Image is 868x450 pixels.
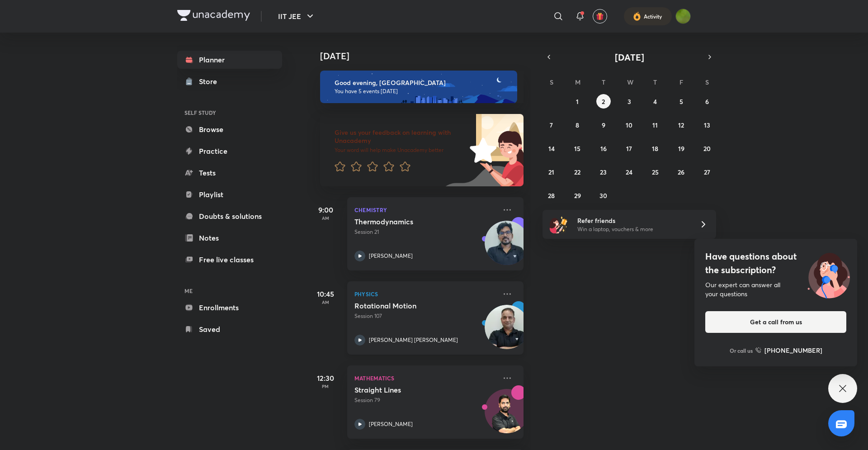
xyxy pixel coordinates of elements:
img: ttu_illustration_new.svg [800,250,857,298]
abbr: September 23, 2025 [600,168,607,176]
p: Mathematics [354,373,496,384]
a: Free live classes [177,251,282,269]
button: [DATE] [555,51,703,63]
abbr: September 6, 2025 [705,97,709,106]
abbr: Thursday [653,78,657,86]
button: September 7, 2025 [544,118,559,132]
a: Company Logo [177,10,250,23]
img: Eeshan Chandrawanshi [675,9,691,24]
a: Planner [177,51,282,69]
button: Get a call from us [705,311,846,333]
h5: 9:00 [307,204,344,215]
button: September 25, 2025 [648,165,662,179]
button: September 20, 2025 [700,141,714,156]
p: AM [307,299,344,305]
p: [PERSON_NAME] [369,252,413,260]
div: Store [199,76,222,87]
button: September 8, 2025 [570,118,585,132]
h4: Have questions about the subscription? [705,250,846,277]
abbr: September 19, 2025 [678,144,684,153]
abbr: September 24, 2025 [626,168,632,176]
abbr: September 10, 2025 [626,121,632,129]
abbr: September 22, 2025 [574,168,580,176]
abbr: September 21, 2025 [548,168,554,176]
abbr: September 2, 2025 [602,97,605,106]
abbr: September 1, 2025 [576,97,579,106]
button: September 15, 2025 [570,141,585,156]
h6: [PHONE_NUMBER] [764,346,822,355]
a: Practice [177,142,282,160]
div: Our expert can answer all your questions [705,280,846,298]
abbr: September 18, 2025 [652,144,658,153]
abbr: September 25, 2025 [652,168,659,176]
p: Session 107 [354,312,496,320]
abbr: September 4, 2025 [653,97,657,106]
button: September 18, 2025 [648,141,662,156]
abbr: September 20, 2025 [703,144,711,153]
h4: [DATE] [320,51,533,62]
button: September 10, 2025 [622,118,637,132]
button: September 30, 2025 [596,188,611,203]
abbr: September 28, 2025 [548,191,555,200]
abbr: Tuesday [602,78,605,86]
a: Doubts & solutions [177,207,282,225]
h6: Good evening, [GEOGRAPHIC_DATA] [335,79,509,87]
h5: 10:45 [307,289,344,299]
h6: Refer friends [577,216,689,225]
button: September 23, 2025 [596,165,611,179]
abbr: September 27, 2025 [704,168,710,176]
button: September 11, 2025 [648,118,662,132]
h5: Straight Lines [354,385,467,394]
abbr: Saturday [705,78,709,86]
p: Your word will help make Unacademy better [335,147,467,154]
img: feedback_image [439,114,524,186]
abbr: September 15, 2025 [574,144,580,153]
button: September 12, 2025 [674,118,689,132]
p: [PERSON_NAME] [PERSON_NAME] [369,336,458,344]
abbr: Sunday [550,78,553,86]
img: activity [633,11,641,22]
p: Session 79 [354,396,496,404]
a: [PHONE_NUMBER] [755,346,822,355]
button: September 3, 2025 [622,94,637,109]
h6: ME [177,283,282,298]
abbr: September 5, 2025 [679,97,683,106]
abbr: September 29, 2025 [574,191,581,200]
p: Chemistry [354,204,496,215]
img: avatar [596,12,604,20]
a: Playlist [177,185,282,204]
button: September 5, 2025 [674,94,689,109]
h5: Rotational Motion [354,301,467,310]
a: Tests [177,164,282,182]
button: September 1, 2025 [570,94,585,109]
button: September 21, 2025 [544,165,559,179]
abbr: Monday [575,78,580,86]
abbr: September 17, 2025 [626,144,632,153]
h5: 12:30 [307,373,344,384]
abbr: September 13, 2025 [704,121,710,129]
img: evening [320,71,517,103]
button: September 29, 2025 [570,188,585,203]
button: September 24, 2025 [622,165,637,179]
p: Physics [354,289,496,299]
abbr: September 14, 2025 [548,144,555,153]
abbr: September 7, 2025 [550,121,553,129]
abbr: September 9, 2025 [602,121,605,129]
a: Enrollments [177,298,282,317]
button: September 28, 2025 [544,188,559,203]
h6: Give us your feedback on learning with Unacademy [335,128,467,145]
abbr: September 12, 2025 [678,121,684,129]
button: September 22, 2025 [570,165,585,179]
abbr: September 8, 2025 [576,121,579,129]
a: Notes [177,229,282,247]
abbr: September 3, 2025 [627,97,631,106]
button: September 4, 2025 [648,94,662,109]
p: AM [307,215,344,221]
a: Saved [177,320,282,338]
abbr: September 11, 2025 [652,121,658,129]
p: Session 21 [354,228,496,236]
button: September 17, 2025 [622,141,637,156]
p: Win a laptop, vouchers & more [577,225,689,233]
abbr: September 16, 2025 [600,144,607,153]
p: [PERSON_NAME] [369,420,413,428]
